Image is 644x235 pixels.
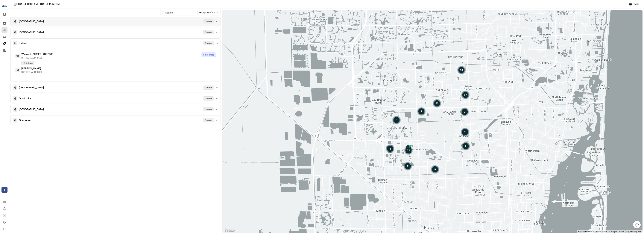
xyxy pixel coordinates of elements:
[1,5,7,7] img: Go Action Courier
[417,107,426,116] div: 1 route. 0 pickups and 1 dropoff.
[386,144,395,153] div: 4
[13,40,47,43] div: We're available if you need us!
[64,37,68,41] button: Start new chat
[2,53,30,60] a: 📗Knowledge Base
[11,48,221,81] div: Hialeah1route
[404,146,413,155] div: 1 route. 0 pickups and 21 dropoffs.
[461,90,470,99] div: 17
[12,2,61,7] button: [DATE] 12:00 AM - [DATE] 11:59 PM
[223,228,236,233] a: Open this area in Google Maps (opens a new window)
[460,107,469,116] div: 3
[11,83,221,92] button: [GEOGRAPHIC_DATA]1route
[10,24,62,28] input: Clear
[223,228,236,233] img: Google
[30,53,62,60] a: 💻API Documentation
[461,90,470,99] div: 1 route. 0 pickups and 17 dropoffs.
[4,4,11,11] img: Nash
[19,86,44,89] p: [GEOGRAPHIC_DATA]
[18,2,60,6] span: [DATE] 12:00 AM - [DATE] 11:59 PM
[461,127,470,136] div: 1
[19,119,31,122] p: Opa-locka
[7,54,29,58] span: Knowledge Base
[431,165,440,174] div: 9
[386,144,395,153] div: 1 route. 0 pickups and 4 dropoffs.
[626,230,641,233] a: Report a map error
[431,165,440,174] div: 1 route. 0 pickups and 9 dropoffs.
[19,20,44,23] p: [GEOGRAPHIC_DATA]
[11,39,221,48] button: Hialeah1route
[461,142,470,151] div: 1 route. 0 pickups and 2 dropoffs.
[21,53,54,56] p: Walmart [STREET_ADDRESS]
[457,65,466,74] div: 1 route. 1 pickup and 9 dropoffs.
[199,11,215,14] span: Group By City
[4,55,7,58] div: 📗
[392,115,401,124] div: 1 route. 0 pickups and 5 dropoffs.
[19,97,31,100] p: Opa Locka
[21,56,54,59] p: [STREET_ADDRESS]
[203,96,214,101] div: 1 route
[433,99,442,108] div: 11
[403,161,412,170] div: 1 route. 0 pickups and 2 dropoffs.
[32,55,35,58] div: 💻
[461,142,470,151] div: 2
[11,116,221,125] button: Opa-locka1route
[203,41,214,45] div: 1 route
[203,107,214,111] div: 1 route
[21,61,34,65] div: + 85 stops
[26,63,45,66] a: Powered byPylon
[37,64,45,66] span: Pylon
[19,31,44,34] p: [GEOGRAPHIC_DATA]
[403,161,412,170] div: 2
[203,19,214,23] div: 1 route
[417,107,426,116] div: 2
[11,17,221,26] button: [GEOGRAPHIC_DATA]1route
[21,67,41,70] p: [PERSON_NAME]
[4,15,68,21] p: Welcome 👋
[35,54,60,58] span: API Documentation
[404,146,413,155] div: 21
[596,230,617,233] span: Map data ©2025 Google
[19,41,27,45] p: Hialeah
[203,86,214,90] div: 1 route
[11,105,221,114] button: [GEOGRAPHIC_DATA]1route
[627,2,641,7] button: Table
[433,99,442,108] div: 1 route. 0 pickups and 11 dropoffs.
[457,65,466,74] div: 10
[619,230,624,233] a: Terms (opens in new tab)
[203,30,214,34] div: 1 route
[633,221,641,228] button: Map camera controls
[160,10,196,15] input: Search
[19,108,44,111] p: [GEOGRAPHIC_DATA]
[11,28,221,37] button: [GEOGRAPHIC_DATA]1route
[11,94,221,103] button: Opa Locka1route
[460,107,469,116] div: 1 route. 0 pickups and 3 dropoffs.
[461,127,470,136] div: 1 route. 0 pickups and 1 dropoff.
[1,2,7,11] button: Go Action Courier
[13,36,61,40] div: Start new chat
[578,230,594,233] button: Keyboard shortcuts
[203,118,214,122] div: 1 route
[4,36,10,43] img: 1736555255976-a54dd68f-1ca7-489b-9aae-adbdc363a1c4
[21,71,42,74] p: [STREET_ADDRESS]
[634,2,639,6] span: Table
[392,115,401,124] div: 5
